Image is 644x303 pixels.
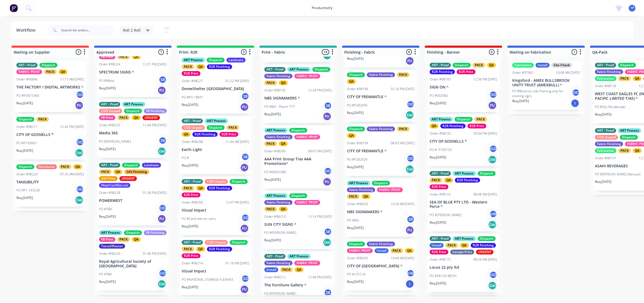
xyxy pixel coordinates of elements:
[595,128,616,133] div: ART - Proof
[289,193,307,198] div: Dispatch
[99,163,120,168] div: ART - Proof
[324,102,332,110] div: SB
[182,87,249,91] p: DomeShelter [GEOGRAPHIC_DATA]
[618,128,641,133] div: ART Process
[457,69,475,74] div: R2R Print
[182,200,203,205] div: Order #98209
[279,141,288,146] div: QA
[571,99,579,108] div: I
[347,87,368,91] div: Order #98196
[489,210,497,218] div: pW
[99,123,120,128] div: Order #98225
[347,103,367,108] p: PO #P282930
[36,164,57,169] div: Outsource
[595,63,616,68] div: ART - Proof
[430,117,453,122] div: ART Process
[158,215,166,223] div: PU
[264,230,296,235] p: PO #[PERSON_NAME]
[241,153,249,161] div: SB
[159,204,167,212] div: GD
[595,135,618,140] div: COD Unpaid
[478,171,496,176] div: Dispatch
[488,155,497,164] div: Del
[36,117,49,122] div: PACK
[143,190,167,195] div: 01:36 PM [DATE]
[347,133,356,138] div: QA
[196,64,205,69] div: QA
[595,148,616,153] div: Fabrication
[182,224,198,229] p: Req. [DATE]
[182,95,203,100] p: PO #PO 18831
[510,61,582,110] div: FabricationInstallSite CheckOrder #9796210:06 AM [DATE]Kingsford - AMEX BULLSBROOK UNITY TRUST (A...
[16,77,38,82] div: Order #96846
[143,123,167,128] div: 12:46 PM [DATE]
[391,141,415,146] div: 08:03 AM [DATE]
[264,193,287,198] div: ART Process
[16,132,84,137] p: CITY OF GOSNELLS *
[444,178,453,183] div: QA
[97,100,169,158] div: ART - ProofART ProcessCOD UnpaidDispatchFB FinishingFB PrintPACKQAURGENTOrder #9822512:46 PM [DAT...
[405,57,414,65] div: PU
[241,214,249,222] div: GD
[60,124,84,129] div: 12:42 PM [DATE]
[453,236,476,241] div: ART Process
[264,67,286,72] div: ART - Proof
[182,193,200,197] div: R2R Print
[14,61,86,112] div: ART - ProofDispatchFABRIC PRINTPACKQAOrder #9684611:11 AM [DATE]THE FACTORY / DIGITAL ARTWORKS ^P...
[347,187,375,192] div: Fabric Finishing
[225,139,249,144] div: 11:44 AM [DATE]
[430,69,455,74] div: R2R Finishing
[347,127,365,131] div: Dispatch
[430,220,446,225] p: Req. [DATE]
[347,226,364,230] p: Req. [DATE]
[99,109,122,113] div: COD Unpaid
[16,180,84,184] p: TANGIBILITY
[16,124,38,129] div: Order #98211
[264,177,281,182] p: Req. [DATE]
[182,163,198,168] p: Req. [DATE]
[99,237,115,242] div: FB Print
[16,195,33,200] p: Req. [DATE]
[180,116,251,175] div: ART - ProofART ProcessCOD UnpaidDispatchPACKQAR2R FinishingR2R PrintOrder #9820811:44 AM [DATE]Ea...
[158,147,166,156] div: Del
[430,131,451,136] div: Order #98233
[595,179,612,184] p: Req. [DATE]
[367,127,395,131] div: Fabric Finishing
[99,230,122,235] div: ART Process
[427,169,499,232] div: ART - ProofART ProcessDispatchPACKQAR2R FinishingR2R PrintOrder #9812208:48 AM [DATE]SEA OF BLUE ...
[473,63,485,68] div: PACK
[323,178,331,186] div: PU
[427,234,499,292] div: ART - ProofART ProcessDispatchInstallPACKQAR2R FinishingR2R PrintSample PrintURGENTOrder #9817208...
[99,86,116,91] p: Req. [DATE]
[97,46,169,97] div: FB PrintPACKQAOrder #9822412:31 PM [DATE]SPECTRUM SIGNS ^PO #MosaSBReq.[DATE]PU
[230,179,248,184] div: Dispatch
[512,63,534,68] div: Fabrication
[427,61,499,112] div: ART - ProofDispatchPACKQAR2R FinishingR2R PrintOrder #9810312:38 PM [DATE]SIGN ON ^PO #002082GDRe...
[182,64,194,69] div: PACK
[143,62,167,67] div: 12:31 PM [DATE]
[117,115,130,120] div: PACK
[618,63,636,68] div: Dispatch
[196,186,205,191] div: QA
[262,126,334,189] div: ART ProcessDispatchFabric FinishingFABRIC PRINTPACKQAOrder #9820008:07 AM [DATE]AAA Print Group T...
[207,125,225,130] div: Dispatch
[180,56,251,114] div: ART ProcessDispatchLaminatePACKQAR2R FinishingR2R PrintOrder #9822701:22 PM [DATE]DomeShelter [GE...
[595,156,616,161] div: Order #98157
[430,236,451,241] div: ART - Proof
[264,135,292,139] div: Fabric Finishing
[16,69,42,74] div: FABRIC PRINT
[430,77,451,82] div: Order #98103
[99,78,114,83] p: PO #Mosa
[455,117,473,122] div: Dispatch
[99,115,115,120] div: FB Print
[205,119,228,123] div: ART Process
[345,70,417,122] div: DispatchFabric FinishingPACKQAOrder #9819602:16 PM [DATE]CITY OF FREMANTLE ^PO #P282930GDReq.[DAT...
[595,172,641,177] p: PO #[PERSON_NAME] Marquee
[512,89,572,98] p: PO #Reverse side Framing only for existing signs
[324,167,332,175] div: GD
[16,101,33,106] p: Req. [DATE]
[241,92,249,100] div: SB
[595,84,616,88] div: Order #98118
[361,194,370,199] div: QA
[407,154,415,162] div: GD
